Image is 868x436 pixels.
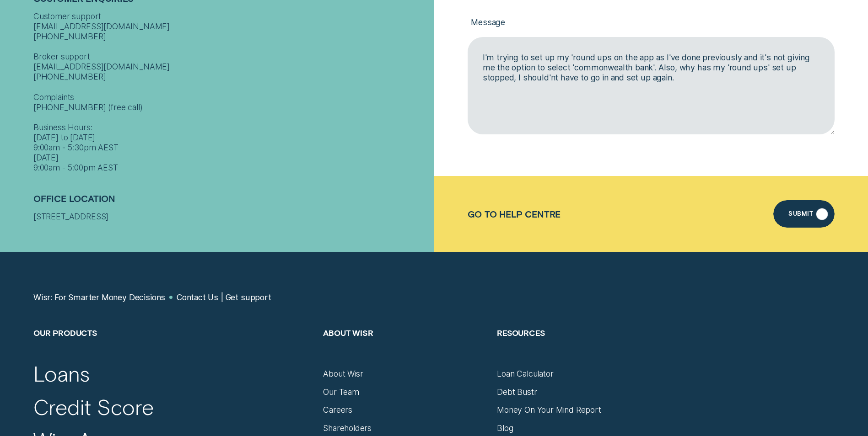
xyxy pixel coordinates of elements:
[497,405,601,415] a: Money On Your Mind Report
[33,212,429,222] div: [STREET_ADDRESS]
[33,393,154,420] a: Credit Score
[33,11,429,173] div: Customer support [EMAIL_ADDRESS][DOMAIN_NAME] [PHONE_NUMBER] Broker support [EMAIL_ADDRESS][DOMAI...
[497,328,661,369] h2: Resources
[323,387,359,397] a: Our Team
[33,193,429,212] h2: Office Location
[497,423,513,433] a: Blog
[468,209,561,219] a: Go to Help Centre
[323,369,363,379] a: About Wisr
[468,9,835,37] label: Message
[323,423,372,433] a: Shareholders
[497,369,553,379] a: Loan Calculator
[323,405,352,415] a: Careers
[33,292,165,303] a: Wisr: For Smarter Money Decisions
[177,292,271,303] a: Contact Us | Get support
[468,37,835,134] textarea: I'm trying to set up my 'round ups on the app as I've done previously and it's not giving me the ...
[33,360,89,387] a: Loans
[323,328,487,369] h2: About Wisr
[497,387,537,397] a: Debt Bustr
[33,328,313,369] h2: Our Products
[773,200,835,228] button: Submit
